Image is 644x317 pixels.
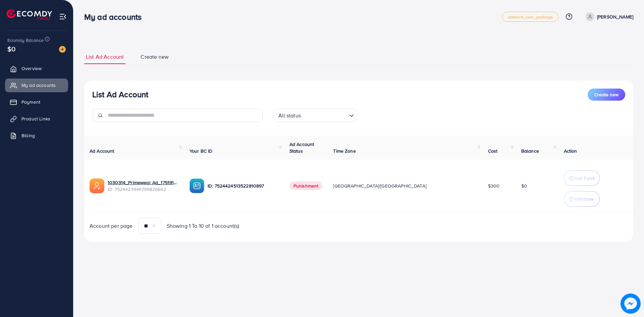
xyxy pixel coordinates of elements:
span: Cost [488,148,498,154]
span: List Ad Account [86,53,124,61]
span: Payment [21,99,40,105]
img: image [59,46,66,53]
span: Ad Account Status [289,141,314,154]
span: $0 [7,44,15,54]
span: All status [277,111,302,120]
span: Your BC ID [190,148,213,154]
a: Payment [5,95,68,109]
span: Product Links [21,115,50,122]
div: <span class='underline'>1030314_Primewear Ad_1751916637677</span></br>7524423946796826642 [108,179,179,193]
button: Create new [588,89,625,101]
span: Create new [141,53,169,61]
img: menu [59,13,67,20]
div: Search for option [273,109,357,122]
span: Account per page [90,222,133,230]
p: Withdraw [574,195,594,203]
img: ic-ba-acc.ded83a64.svg [190,178,204,193]
h3: List Ad Account [92,90,148,99]
span: Showing 1 To 10 of 1 account(s) [167,222,239,230]
button: Withdraw [564,191,600,207]
p: ID: 7524424513522810897 [208,182,279,190]
span: Create new [594,91,619,98]
a: adreach_new_package [502,12,558,22]
a: [PERSON_NAME] [583,12,633,21]
p: [PERSON_NAME] [597,13,633,21]
span: $0 [521,182,527,189]
span: Time Zone [333,148,356,154]
button: Add Fund [564,170,600,186]
span: adreach_new_package [508,15,553,19]
p: Add Fund [574,174,595,182]
h3: My ad accounts [84,12,147,22]
img: logo [7,9,52,20]
span: Action [564,148,577,154]
img: ic-ads-acc.e4c84228.svg [90,178,104,193]
a: Product Links [5,112,68,125]
span: Punishment [289,181,323,190]
img: image [621,294,641,314]
span: ID: 7524423946796826642 [108,186,179,193]
span: Billing [21,132,35,139]
a: My ad accounts [5,78,68,92]
span: Ad Account [90,148,114,154]
input: Search for option [303,109,346,120]
a: Billing [5,129,68,142]
span: Overview [21,65,42,72]
a: Overview [5,62,68,75]
span: Ecomdy Balance [7,37,44,44]
span: $300 [488,182,500,189]
span: Balance [521,148,539,154]
span: My ad accounts [21,82,56,89]
span: [GEOGRAPHIC_DATA]/[GEOGRAPHIC_DATA] [333,182,426,189]
a: 1030314_Primewear Ad_1751916637677 [108,179,179,186]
